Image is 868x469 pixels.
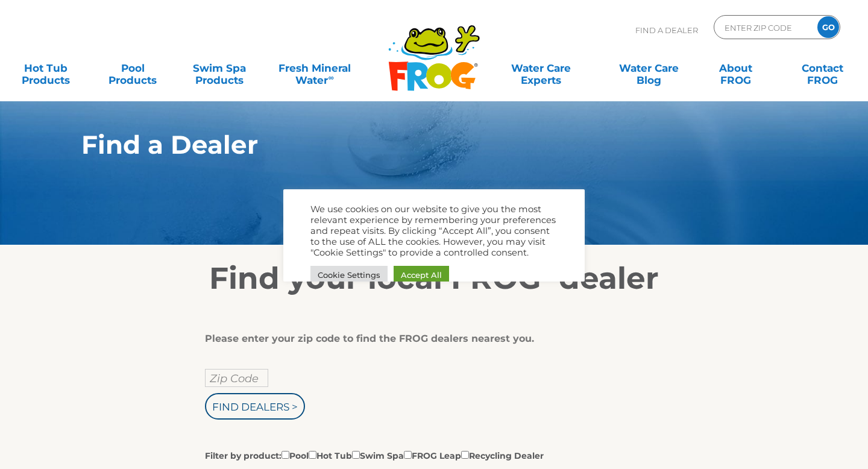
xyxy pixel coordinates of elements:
h2: Find your local FROG dealer [63,260,805,297]
div: Please enter your zip code to find the FROG dealers nearest you. [205,333,654,345]
input: Filter by product:PoolHot TubSwim SpaFROG LeapRecycling Dealer [309,451,316,459]
a: PoolProducts [99,56,166,80]
a: Fresh MineralWater∞ [272,56,357,80]
a: ContactFROG [788,56,856,80]
a: Cookie Settings [310,266,388,285]
a: Hot TubProducts [12,56,80,80]
a: Accept All [394,266,449,285]
input: Filter by product:PoolHot TubSwim SpaFROG LeapRecycling Dealer [352,451,360,459]
p: Find A Dealer [635,15,698,45]
h1: Find a Dealer [81,130,731,159]
input: GO [817,16,839,38]
input: Zip Code Form [723,19,805,36]
label: Filter by product: Pool Hot Tub Swim Spa FROG Leap Recycling Dealer [205,449,544,462]
a: Water CareBlog [615,56,682,80]
a: Swim SpaProducts [186,56,253,80]
div: We use cookies on our website to give you the most relevant experience by remembering your prefer... [310,204,558,258]
input: Filter by product:PoolHot TubSwim SpaFROG LeapRecycling Dealer [281,451,289,459]
sup: ∞ [328,73,333,82]
a: AboutFROG [702,56,769,80]
input: Find Dealers > [205,393,305,420]
input: Filter by product:PoolHot TubSwim SpaFROG LeapRecycling Dealer [461,451,469,459]
input: Filter by product:PoolHot TubSwim SpaFROG LeapRecycling Dealer [404,451,412,459]
a: Water CareExperts [486,56,596,80]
